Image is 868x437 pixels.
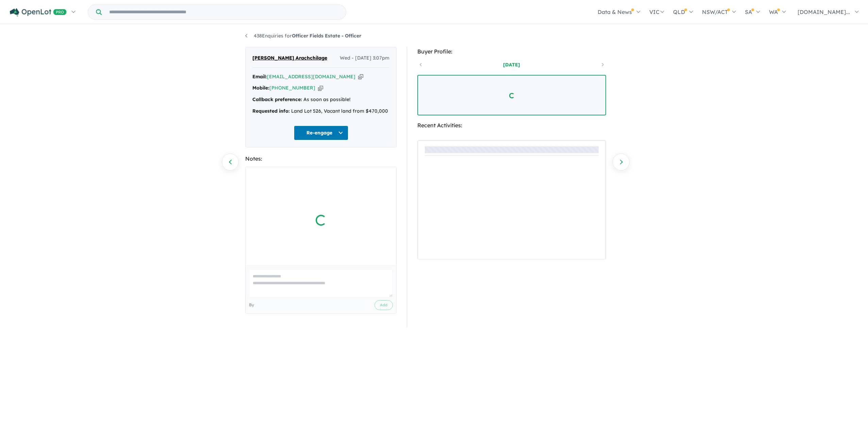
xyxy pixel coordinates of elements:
div: Recent Activities: [417,121,606,130]
button: Copy [358,73,363,80]
div: As soon as possible! [252,96,389,104]
span: [PERSON_NAME] Arachchilage [252,54,327,62]
strong: Callback preference: [252,96,302,102]
a: [EMAIL_ADDRESS][DOMAIN_NAME] [267,74,355,80]
span: [DOMAIN_NAME]... [798,9,850,15]
a: [PHONE_NUMBER] [269,85,315,91]
button: Copy [318,84,323,92]
button: Re-engage [294,126,348,140]
span: Wed - [DATE] 3:07pm [340,54,389,62]
strong: Requested info: [252,108,290,114]
strong: Email: [252,74,267,80]
a: [DATE] [483,61,540,68]
div: Land Lot 526, Vacant land from $470,000 [252,107,389,115]
strong: Officer Fields Estate - Officer [292,33,361,39]
div: Buyer Profile: [417,47,606,56]
input: Try estate name, suburb, builder or developer [103,5,345,19]
div: Notes: [245,154,397,163]
img: Openlot PRO Logo White [10,8,67,17]
nav: breadcrumb [245,32,623,40]
a: 438Enquiries forOfficer Fields Estate - Officer [245,33,361,39]
strong: Mobile: [252,85,269,91]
